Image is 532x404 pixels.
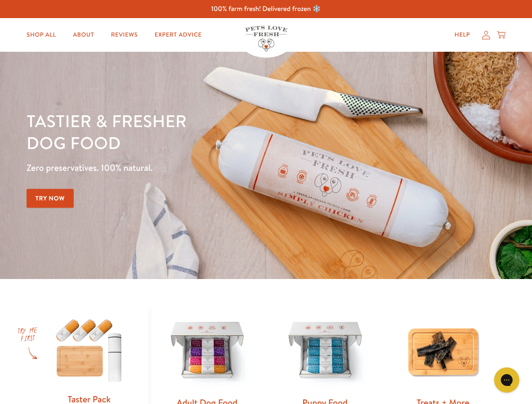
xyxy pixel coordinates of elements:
[66,27,101,43] a: About
[148,27,209,43] a: Expert Advice
[245,26,287,51] img: Pets Love Fresh
[448,27,477,43] a: Help
[490,364,524,396] iframe: Gorgias live chat messenger
[27,110,346,154] h1: Tastier & fresher dog food
[104,27,144,43] a: Reviews
[27,160,346,175] p: Zero preservatives. 100% natural.
[20,27,63,43] a: Shop All
[27,189,74,208] a: Try Now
